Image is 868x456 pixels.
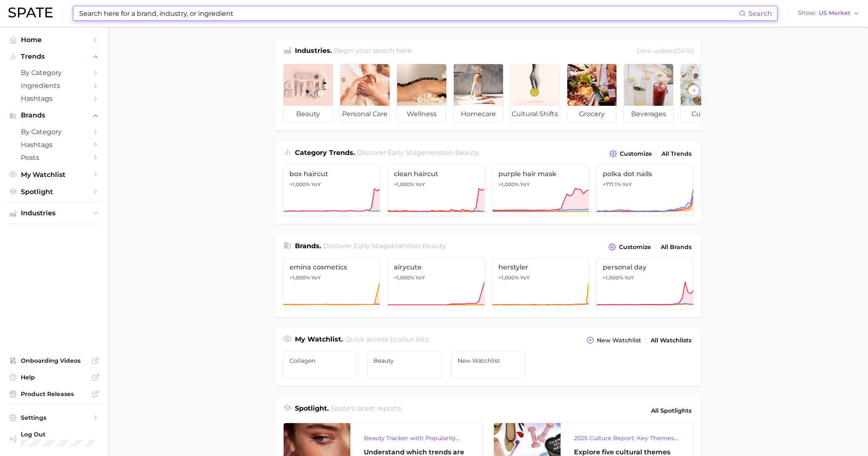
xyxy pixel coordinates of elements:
span: Ingredients [21,82,88,90]
span: Product Releases [21,390,88,398]
span: My Watchlist [21,171,88,179]
span: Log Out [21,431,95,438]
div: Beauty Tracker with Popularity Index [364,433,470,443]
a: Help [7,371,102,384]
span: Home [21,36,88,44]
a: All Watchlists [649,335,694,346]
span: All Spotlights [651,406,692,416]
a: beverages [624,64,674,123]
span: Customize [620,150,652,157]
span: >1,000% [394,181,414,187]
a: cultural shifts [510,64,560,123]
span: All Brands [661,244,692,251]
span: Discover Early Stage trends in . [357,149,480,157]
span: personal care [340,106,390,122]
a: Collagen [283,351,357,379]
a: culinary [680,64,730,123]
span: Collagen [289,357,351,364]
span: Hashtags [21,95,88,102]
a: personal care [340,64,390,123]
span: >1,000% [498,274,519,281]
span: >1,000% [603,274,623,281]
span: emina cosmetics [289,263,374,271]
a: polka dot nails+771.1% YoY [596,164,694,216]
button: Brands [7,109,102,122]
h1: Spotlight. [295,404,329,418]
a: All Brands [659,242,694,253]
a: grocery [567,64,617,123]
span: >1,000% [498,181,519,187]
h1: My Watchlist. [295,334,343,346]
span: homecare [454,106,503,122]
a: beauty [283,64,333,123]
button: Customize [607,148,654,159]
span: >1,000% [289,181,310,187]
h2: Begin your search here. [334,46,413,57]
a: herstyler>1,000% YoY [492,258,589,309]
a: by Category [7,66,102,79]
span: Hashtags [21,141,88,149]
a: My Watchlist [7,168,102,181]
span: All Trends [662,150,692,157]
a: All Trends [659,148,694,159]
span: Beauty [373,357,435,364]
span: airycute [394,263,478,271]
a: emina cosmetics>1,000% YoY [283,258,380,309]
button: New Watchlist [584,334,643,346]
span: New Watchlist [597,337,641,344]
span: Posts [21,154,88,162]
a: wellness [397,64,447,123]
span: YoY [520,274,530,281]
a: Hashtags [7,138,102,151]
span: All Watchlists [651,337,692,344]
span: >1,000% [289,274,310,281]
button: Trends [7,50,102,63]
span: YoY [622,181,632,188]
img: SPATE [8,7,53,17]
span: polka dot nails [603,170,687,178]
span: cultural shifts [511,106,560,122]
div: 2025 Culture Report: Key Themes That Are Shaping Consumer Demand [574,433,680,443]
span: beauty [284,106,333,122]
a: by Category [7,125,102,138]
h1: Industries. [295,46,332,57]
span: Help [21,374,88,381]
span: Settings [21,414,88,421]
span: Spotlight [21,188,88,196]
span: wellness [397,106,446,122]
a: box haircut>1,000% YoY [283,164,380,216]
a: Onboarding Videos [7,354,102,367]
span: herstyler [498,263,583,271]
span: Brands . [295,242,321,250]
a: Hashtags [7,92,102,105]
span: Onboarding Videos [21,357,88,364]
span: US Market [819,11,850,15]
a: clean haircut>1,000% YoY [387,164,485,216]
a: homecare [453,64,503,123]
a: personal day>1,000% YoY [596,258,694,309]
span: YoY [311,181,321,188]
span: box haircut [289,170,374,178]
span: New Watchlist [458,357,519,364]
a: Beauty [367,351,441,379]
span: Discover Early Stage brands in . [323,242,447,250]
div: Data update: [DATE] [637,46,694,57]
button: Scroll Right [688,85,699,96]
span: culinary [681,106,730,122]
a: Product Releases [7,388,102,400]
span: YoY [311,274,321,281]
span: YoY [415,181,425,188]
span: personal day [603,263,687,271]
span: Trends [21,53,88,60]
span: YoY [415,274,425,281]
a: Posts [7,151,102,164]
a: New Watchlist [451,351,526,379]
span: beverages [624,106,673,122]
span: beauty [455,149,478,157]
span: Show [798,11,816,15]
button: Customize [606,241,653,253]
span: grocery [567,106,616,122]
span: Category Trends . [295,149,355,157]
a: purple hair mask>1,000% YoY [492,164,589,216]
button: Industries [7,207,102,219]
